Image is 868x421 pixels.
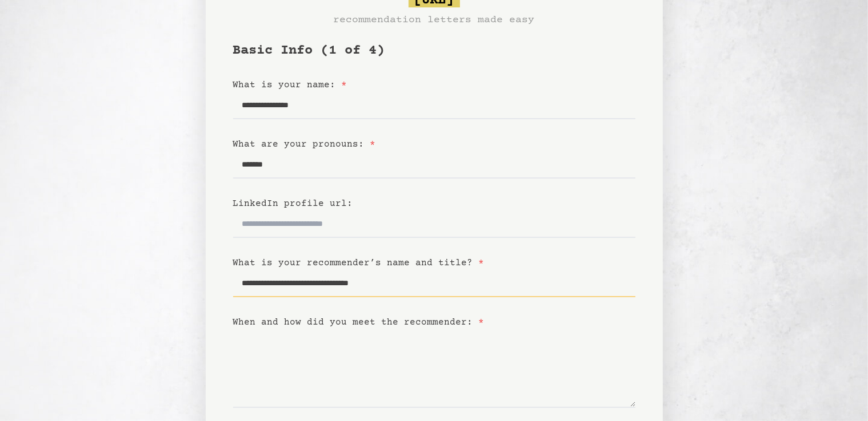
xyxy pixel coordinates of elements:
[334,12,535,28] h3: recommendation letters made easy
[233,199,353,209] label: LinkedIn profile url:
[233,80,347,90] label: What is your name:
[233,258,485,268] label: What is your recommender’s name and title?
[233,139,376,149] label: What are your pronouns:
[233,42,635,60] h1: Basic Info (1 of 4)
[233,317,485,327] label: When and how did you meet the recommender:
